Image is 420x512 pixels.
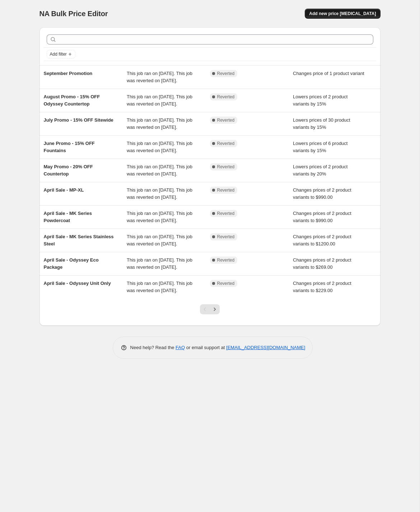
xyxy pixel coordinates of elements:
span: Add new price [MEDICAL_DATA] [309,11,376,17]
span: April Sale - MP-XL [44,187,84,193]
span: This job ran on [DATE]. This job was reverted on [DATE]. [127,141,192,153]
span: Changes prices of 2 product variants to $1200.00 [293,234,351,246]
span: This job ran on [DATE]. This job was reverted on [DATE]. [127,94,192,107]
span: Reverted [217,234,235,240]
span: Reverted [217,94,235,100]
span: August Promo - 15% OFF Odyssey Countertop [44,94,100,107]
span: April Sale - MK Series Powdercoat [44,211,92,223]
span: Reverted [217,71,235,76]
span: Changes prices of 2 product variants to $229.00 [293,281,351,293]
span: Lowers prices of 2 product variants by 20% [293,164,347,177]
span: Reverted [217,117,235,123]
span: or email support at [185,345,226,350]
span: This job ran on [DATE]. This job was reverted on [DATE]. [127,187,192,200]
span: This job ran on [DATE]. This job was reverted on [DATE]. [127,234,192,246]
span: Lowers prices of 2 product variants by 15% [293,94,347,107]
span: Changes prices of 2 product variants to $990.00 [293,187,351,200]
span: This job ran on [DATE]. This job was reverted on [DATE]. [127,71,192,83]
nav: Pagination [200,304,220,314]
span: April Sale - Odyssey Eco Package [44,257,99,270]
button: Add new price [MEDICAL_DATA] [305,9,380,19]
span: Lowers prices of 6 product variants by 15% [293,141,347,153]
span: May Promo - 20% OFF Countertop [44,164,93,177]
button: Next [210,304,220,314]
span: Reverted [217,281,235,286]
span: This job ran on [DATE]. This job was reverted on [DATE]. [127,211,192,223]
span: April Sale - MK Series Stainless Steel [44,234,114,246]
span: June Promo - 15% OFF Fountains [44,141,95,153]
span: Reverted [217,187,235,193]
span: This job ran on [DATE]. This job was reverted on [DATE]. [127,257,192,270]
span: Add filter [50,51,67,57]
span: April Sale - Odyssey Unit Only [44,281,111,286]
span: Reverted [217,141,235,146]
span: Lowers prices of 30 product variants by 15% [293,117,350,130]
span: July Promo - 15% OFF Sitewide [44,117,113,123]
span: Reverted [217,257,235,263]
span: Reverted [217,164,235,170]
span: This job ran on [DATE]. This job was reverted on [DATE]. [127,281,192,293]
span: This job ran on [DATE]. This job was reverted on [DATE]. [127,164,192,177]
button: Add filter [47,50,75,58]
span: This job ran on [DATE]. This job was reverted on [DATE]. [127,117,192,130]
span: Changes prices of 2 product variants to $269.00 [293,257,351,270]
span: Changes price of 1 product variant [293,71,364,76]
span: NA Bulk Price Editor [39,10,108,18]
a: [EMAIL_ADDRESS][DOMAIN_NAME] [226,345,305,350]
span: Reverted [217,211,235,216]
span: Changes prices of 2 product variants to $990.00 [293,211,351,223]
a: FAQ [176,345,185,350]
span: September Promotion [44,71,93,76]
span: Need help? Read the [130,345,176,350]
